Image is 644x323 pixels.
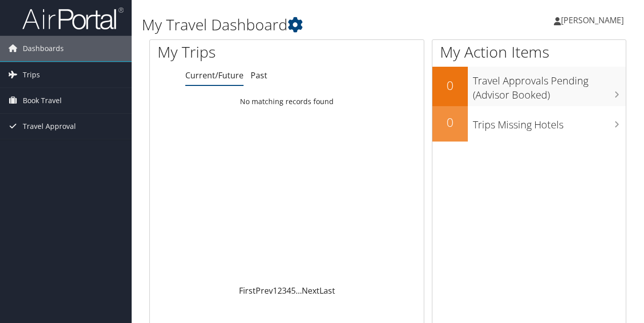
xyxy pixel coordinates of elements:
span: Travel Approval [23,114,76,139]
a: 2 [277,285,282,296]
a: 0Travel Approvals Pending (Advisor Booked) [432,67,626,106]
h1: My Trips [157,41,302,63]
h1: My Action Items [432,41,626,63]
a: 4 [287,285,291,296]
a: 5 [291,285,296,296]
a: 1 [273,285,277,296]
span: Trips [23,62,40,87]
a: Next [302,285,319,296]
h2: 0 [432,114,468,131]
a: Prev [256,285,273,296]
span: [PERSON_NAME] [561,15,624,26]
td: No matching records found [150,93,424,111]
span: Dashboards [23,36,64,61]
h1: My Travel Dashboard [142,14,470,35]
a: 0Trips Missing Hotels [432,106,626,142]
a: [PERSON_NAME] [554,5,634,35]
span: Book Travel [23,88,62,113]
h3: Trips Missing Hotels [473,113,626,132]
span: … [296,285,302,296]
a: Current/Future [185,70,244,81]
h3: Travel Approvals Pending (Advisor Booked) [473,69,626,102]
a: 3 [282,285,287,296]
a: First [239,285,256,296]
img: airportal-logo.png [22,7,124,30]
h2: 0 [432,77,468,94]
a: Past [251,70,267,81]
a: Last [319,285,335,296]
